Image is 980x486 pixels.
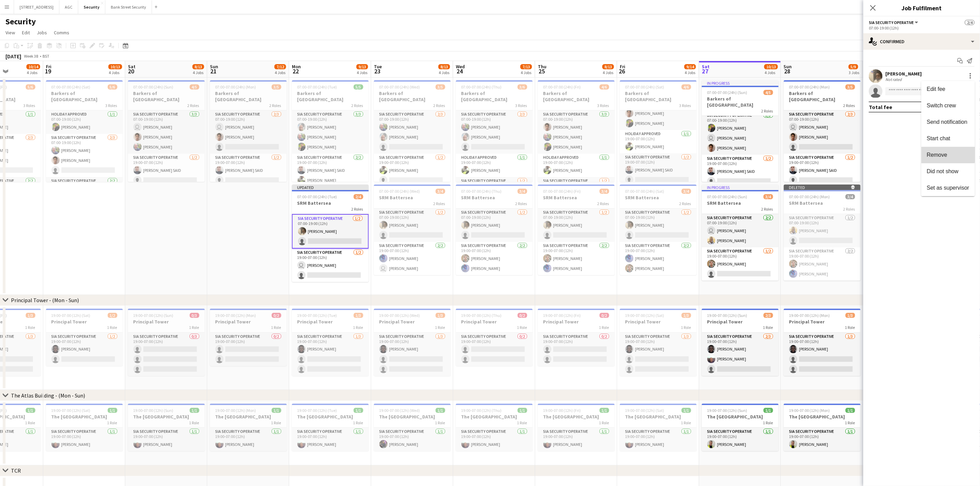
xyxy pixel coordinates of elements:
[927,86,945,92] span: Edit fee
[921,163,975,180] button: Did not show
[927,185,969,190] span: Set as supervisor
[927,135,950,141] span: Start chat
[927,102,956,108] span: Switch crew
[921,97,975,114] button: Switch crew
[927,119,967,125] span: Send notification
[921,130,975,147] button: Start chat
[921,147,975,163] button: Remove
[921,180,975,196] button: Set as supervisor
[921,81,975,97] button: Edit fee
[927,152,947,157] span: Remove
[921,114,975,130] button: Send notification
[927,168,959,174] span: Did not show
